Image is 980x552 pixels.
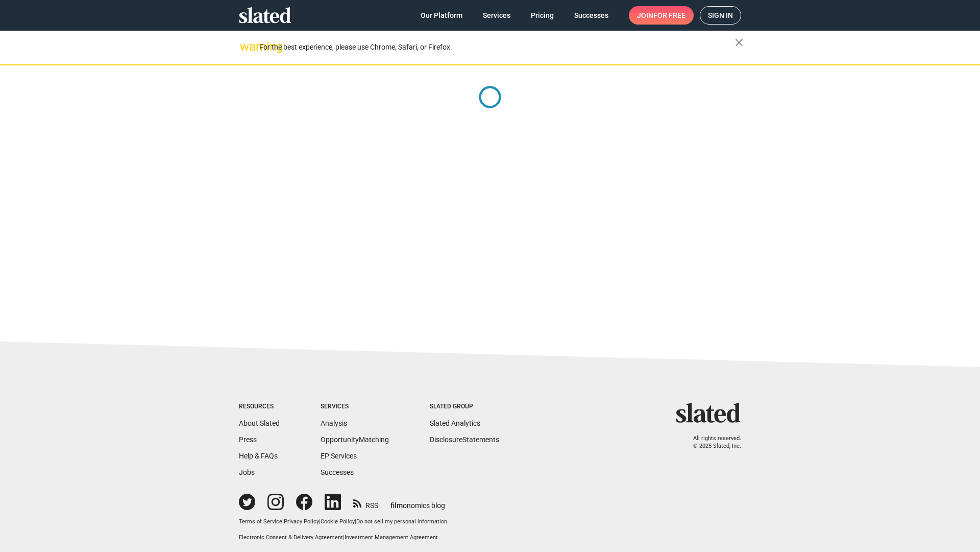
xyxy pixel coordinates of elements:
[321,468,354,476] a: Successes
[239,435,257,444] a: Press
[321,518,355,525] a: Cookie Policy
[343,534,345,541] span: |
[430,435,499,444] a: DisclosureStatements
[483,6,510,25] span: Services
[637,6,685,25] span: Join
[708,7,733,24] span: Sign in
[239,534,343,541] a: Electronic Consent & Delivery Agreement
[284,518,319,525] a: Privacy Policy
[239,419,280,427] a: About Slated
[629,6,694,25] a: Joinfor free
[353,495,378,511] a: RSS
[321,452,357,460] a: EP Services
[430,419,480,427] a: Slated Analytics
[239,452,278,460] a: Help & FAQs
[355,518,356,525] span: |
[390,493,445,511] a: filmonomics blog
[240,40,252,53] mat-icon: warning
[700,6,741,25] a: Sign in
[430,403,499,411] div: Slated Group
[282,518,284,525] span: |
[653,6,685,25] span: for free
[345,534,438,541] a: Investment Management Agreement
[321,419,347,427] a: Analysis
[356,518,447,526] button: Do not sell my personal information
[321,435,389,444] a: OpportunityMatching
[239,518,282,525] a: Terms of Service
[321,403,389,411] div: Services
[239,403,280,411] div: Resources
[523,6,562,25] a: Pricing
[566,6,617,25] a: Successes
[733,36,745,49] mat-icon: close
[239,468,255,476] a: Jobs
[531,6,554,25] span: Pricing
[259,40,735,54] div: For the best experience, please use Chrome, Safari, or Firefox.
[574,6,608,25] span: Successes
[412,6,471,25] a: Our Platform
[319,518,321,525] span: |
[475,6,519,25] a: Services
[682,435,741,450] p: All rights reserved. © 2025 Slated, Inc.
[421,6,462,25] span: Our Platform
[390,501,403,510] span: film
